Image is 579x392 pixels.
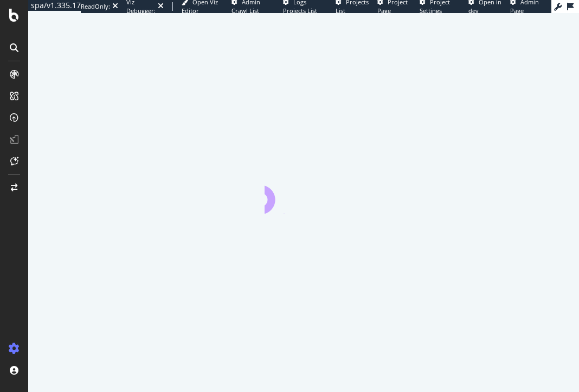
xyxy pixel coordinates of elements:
div: ReadOnly: [81,2,110,11]
div: animation [265,175,343,214]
